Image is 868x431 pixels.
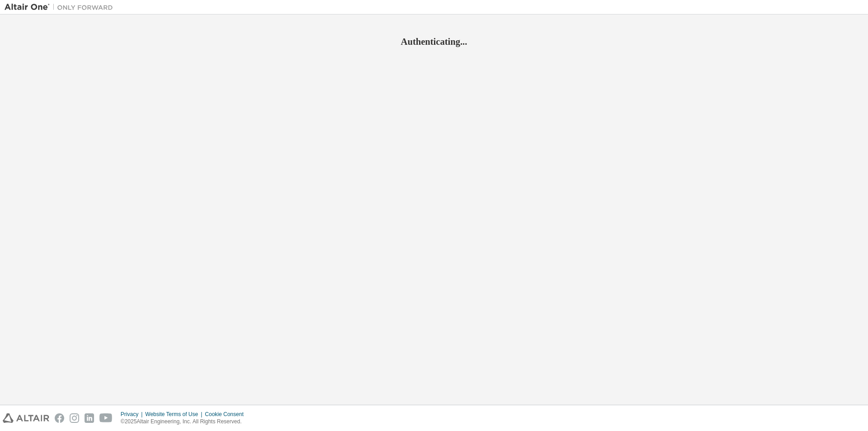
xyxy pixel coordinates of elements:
[3,413,49,423] img: altair_logo.svg
[121,418,249,426] p: © 2025 Altair Engineering, Inc. All Rights Reserved.
[70,413,79,423] img: instagram.svg
[55,413,64,423] img: facebook.svg
[205,411,249,418] div: Cookie Consent
[85,413,94,423] img: linkedin.svg
[121,411,145,418] div: Privacy
[99,413,113,423] img: youtube.svg
[5,3,118,12] img: Altair One
[5,36,863,47] h2: Authenticating...
[145,411,205,418] div: Website Terms of Use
